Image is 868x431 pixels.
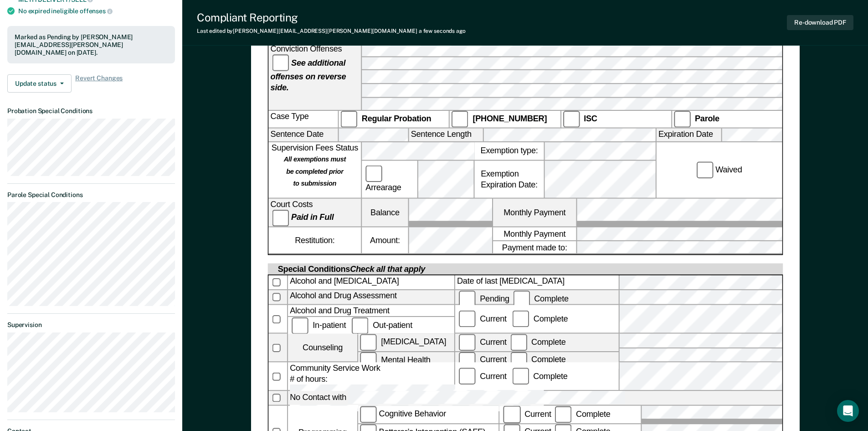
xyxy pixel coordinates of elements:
div: Complete [510,371,569,380]
input: Current [459,352,476,369]
label: Payment made to: [493,241,576,254]
label: Cognitive Behavior [358,406,499,423]
input: Complete [512,311,529,328]
button: Update status [7,74,72,93]
input: Complete [555,406,571,423]
input: Current [503,406,520,423]
strong: All exemptions must be completed prior to submission [283,155,345,187]
label: Exemption type: [474,142,544,160]
span: Revert Changes [75,74,123,93]
input: Paid in Full [272,210,289,227]
label: Current [501,410,553,419]
div: Court Costs [268,199,361,227]
label: Sentence Length [409,129,483,141]
label: Current [457,371,508,380]
dt: Probation Special Conditions [7,107,175,115]
input: Out-patient [352,317,369,334]
label: Sentence Date [268,129,338,141]
input: Parole [673,111,690,128]
input: ISC [563,111,580,128]
label: Expiration Date [656,129,721,141]
input: [PHONE_NUMBER] [452,111,468,128]
label: Current [457,355,508,364]
label: Complete [508,355,567,364]
input: Current [459,368,476,385]
label: Arrearage [364,165,416,193]
div: Marked as Pending by [PERSON_NAME][EMAIL_ADDRESS][PERSON_NAME][DOMAIN_NAME] on [DATE]. [15,33,168,56]
div: Exemption Expiration Date: [474,161,544,197]
label: In-patient [290,321,350,330]
label: Monthly Payment [493,228,576,240]
div: Conviction Offenses [268,44,361,110]
label: [MEDICAL_DATA] [358,334,454,351]
input: Complete [512,368,529,385]
label: Current [457,338,508,347]
label: Out-patient [350,321,414,330]
strong: Regular Probation [361,114,431,123]
strong: ISC [584,114,597,123]
input: Cognitive Behavior [360,406,377,423]
strong: See additional offenses on reverse side. [270,58,346,93]
div: Alcohol and Drug Treatment [288,306,454,317]
input: Regular Probation [340,111,357,128]
label: Pending [457,294,511,303]
div: Compliant Reporting [197,11,466,24]
button: Re-download PDF [787,15,853,30]
span: a few seconds ago [419,28,466,34]
label: Date of last [MEDICAL_DATA] [455,276,618,290]
input: Complete [513,291,530,307]
div: No expired ineligible [18,7,175,15]
label: Balance [362,199,408,227]
label: Waived [694,161,744,178]
div: Alcohol and [MEDICAL_DATA] [288,276,454,290]
input: Mental Health [360,352,377,369]
span: offenses [80,7,113,15]
div: Restitution: [268,228,361,254]
input: Complete [510,334,527,351]
input: No Contact with [348,391,625,404]
input: Waived [696,161,713,178]
input: Complete [510,352,527,369]
strong: Paid in Full [291,213,334,222]
input: In-patient [292,317,308,334]
label: Complete [553,410,612,419]
input: [MEDICAL_DATA] [360,334,377,351]
label: Complete [510,314,570,323]
div: Open Intercom Messenger [837,400,859,422]
label: Monthly Payment [493,199,576,227]
strong: Parole [695,114,719,123]
strong: [PHONE_NUMBER] [473,114,547,123]
div: Last edited by [PERSON_NAME][EMAIL_ADDRESS][PERSON_NAME][DOMAIN_NAME] [197,28,466,34]
input: Pending [459,291,476,307]
label: Current [457,314,508,323]
label: No Contact with [288,391,782,405]
input: Arrearage [365,165,382,182]
label: Amount: [362,228,408,254]
div: Counseling [288,334,357,362]
dt: Supervision [7,321,175,329]
div: Special Conditions [276,264,426,275]
input: Current [459,334,476,351]
dt: Parole Special Conditions [7,191,175,199]
label: Complete [511,294,570,303]
label: Complete [508,338,567,347]
label: Mental Health [358,352,454,369]
div: Alcohol and Drug Assessment [288,291,454,304]
div: Supervision Fees Status [268,142,361,198]
input: Current [459,311,476,328]
div: Case Type [268,111,338,128]
span: Check all that apply [350,265,425,274]
div: Community Service Work # of hours: [288,363,454,390]
input: See additional offenses on reverse side. [272,55,289,72]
